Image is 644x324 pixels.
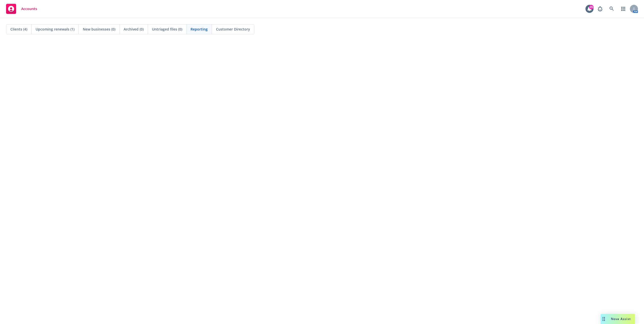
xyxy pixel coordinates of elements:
span: Reporting [191,26,208,32]
a: Search [607,4,617,14]
span: Archived (0) [124,26,144,32]
a: Switch app [618,4,628,14]
iframe: Hex Dashboard 1 [5,45,639,319]
span: Nova Assist [611,317,631,321]
a: Report a Bug [595,4,605,14]
span: Untriaged files (0) [152,26,182,32]
div: 29 [589,5,594,9]
span: Customer Directory [216,26,250,32]
span: Upcoming renewals (1) [36,26,74,32]
button: Nova Assist [601,314,635,324]
span: Accounts [21,7,37,11]
div: Drag to move [601,314,607,324]
span: Clients (4) [10,26,27,32]
span: New businesses (0) [83,26,115,32]
a: Accounts [4,2,39,16]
